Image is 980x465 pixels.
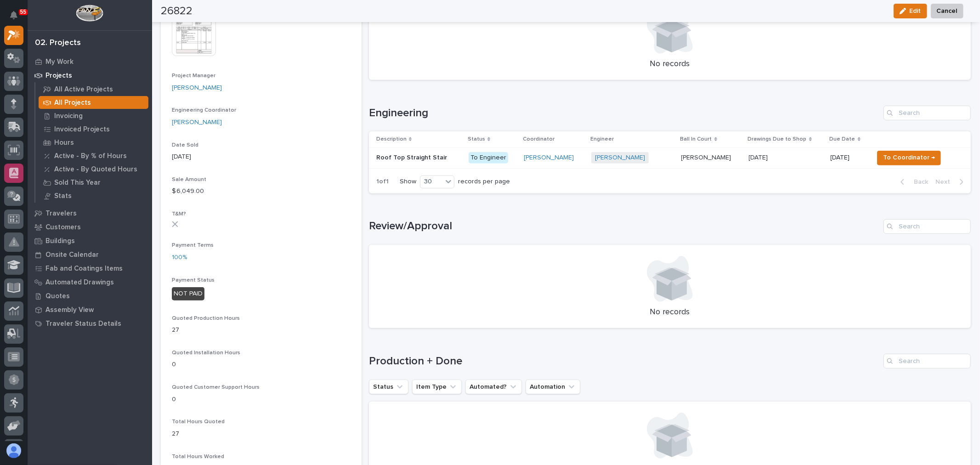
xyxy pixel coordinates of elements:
button: Automated? [465,380,522,394]
a: My Work [28,55,152,68]
p: 0 [172,395,351,404]
input: Search [884,354,971,369]
a: Invoiced Projects [35,123,152,136]
a: Projects [28,68,152,82]
button: Back [893,178,932,186]
button: users-avatar [4,441,23,460]
span: Engineering Coordinator [172,108,236,113]
a: All Active Projects [35,83,152,96]
h1: Engineering [369,107,880,120]
p: Automated Drawings [45,278,114,287]
button: Notifications [4,6,23,25]
p: Buildings [45,237,75,245]
div: Search [884,219,971,234]
p: [DATE] [831,154,866,162]
p: 27 [172,429,351,439]
button: Status [369,380,408,394]
p: 1 of 1 [369,170,396,193]
p: Active - By % of Hours [54,152,127,160]
span: Edit [910,7,921,15]
p: Hours [54,139,74,147]
a: All Projects [35,96,152,109]
div: NOT PAID [172,287,204,301]
span: Date Sold [172,142,198,148]
h1: Review/Approval [369,220,880,233]
p: Coordinator [523,134,555,144]
p: All Projects [54,99,91,107]
p: $ 6,049.00 [172,187,351,196]
a: [PERSON_NAME] [595,154,645,162]
a: Customers [28,220,152,234]
p: 0 [172,360,351,369]
p: Status [468,134,485,144]
p: records per page [458,178,510,186]
span: Sale Amount [172,177,206,182]
p: 27 [172,325,351,335]
a: Traveler Status Details [28,317,152,330]
a: Invoicing [35,109,152,122]
tr: Roof Top Straight StairRoof Top Straight Stair To Engineer[PERSON_NAME] [PERSON_NAME] [PERSON_NAM... [369,147,971,168]
div: Notifications55 [11,11,23,26]
button: To Coordinator → [877,151,941,165]
img: Workspace Logo [76,5,103,22]
span: Payment Terms [172,243,214,248]
p: Quotes [45,292,70,301]
p: Ball In Court [680,134,712,144]
span: Quoted Production Hours [172,316,240,321]
a: [PERSON_NAME] [524,154,574,162]
p: No records [380,307,960,318]
p: Assembly View [45,306,94,314]
p: Traveler Status Details [45,320,121,328]
span: Total Hours Worked [172,454,224,459]
a: Automated Drawings [28,275,152,289]
p: Projects [45,72,72,80]
p: Engineer [590,134,614,144]
a: Onsite Calendar [28,248,152,261]
p: Fab and Coatings Items [45,265,123,273]
span: Back [908,178,928,186]
a: Buildings [28,234,152,248]
p: Customers [45,223,81,232]
a: 100% [172,253,187,262]
p: Drawings Due to Shop [748,134,807,144]
p: All Active Projects [54,85,113,94]
a: [PERSON_NAME] [172,118,222,127]
p: Travelers [45,210,77,218]
button: Edit [894,4,927,18]
span: Project Manager [172,73,215,79]
a: Assembly View [28,303,152,317]
div: To Engineer [469,152,508,164]
button: Automation [526,380,580,394]
span: To Coordinator → [883,152,935,163]
p: No records [380,59,960,69]
p: Onsite Calendar [45,251,99,259]
p: Sold This Year [54,179,101,187]
span: Quoted Installation Hours [172,350,240,356]
p: My Work [45,58,74,66]
span: Cancel [937,6,957,17]
p: Due Date [830,134,855,144]
div: 02. Projects [35,38,81,48]
button: Cancel [931,4,963,18]
a: [PERSON_NAME] [172,83,222,93]
p: Roof Top Straight Stair [376,152,449,162]
p: Invoicing [54,112,83,120]
p: Active - By Quoted Hours [54,165,137,174]
p: [DATE] [749,152,770,162]
p: Description [376,134,407,144]
p: [DATE] [172,152,351,162]
h1: Production + Done [369,355,880,368]
span: Quoted Customer Support Hours [172,385,260,390]
a: Active - By % of Hours [35,149,152,162]
span: Payment Status [172,278,215,283]
p: Invoiced Projects [54,125,110,134]
p: [PERSON_NAME] [681,152,733,162]
span: T&M? [172,211,186,217]
p: Show [400,178,416,186]
div: Search [884,106,971,120]
p: Stats [54,192,72,200]
a: Active - By Quoted Hours [35,163,152,176]
a: Travelers [28,206,152,220]
a: Hours [35,136,152,149]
